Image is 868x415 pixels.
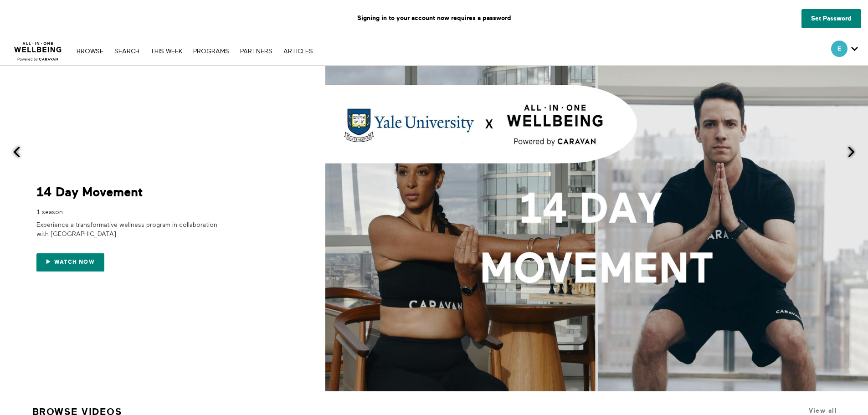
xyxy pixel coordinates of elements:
div: Secondary [824,36,865,66]
a: Browse [72,48,108,55]
nav: Primary [72,46,317,56]
p: Signing in to your account now requires a password [7,7,861,30]
a: PARTNERS [236,48,277,55]
a: ARTICLES [279,48,318,55]
a: Search [110,48,144,55]
a: THIS WEEK [146,48,187,55]
a: View all [809,407,837,414]
a: Set Password [801,9,861,28]
img: CARAVAN [10,35,66,62]
a: PROGRAMS [189,48,234,55]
